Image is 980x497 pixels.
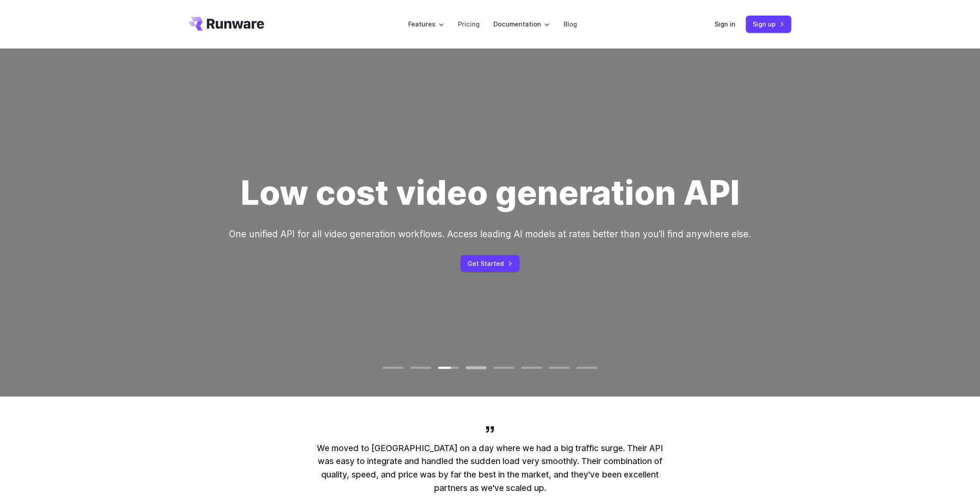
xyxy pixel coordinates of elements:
a: Sign up [746,16,791,32]
a: Go to / [189,17,264,31]
a: Blog [564,19,577,29]
p: One unified API for all video generation workflows. Access leading AI models at rates better than... [229,227,751,241]
a: Get Started [461,255,519,272]
a: Pricing [458,19,480,29]
a: Sign in [715,19,735,29]
p: We moved to [GEOGRAPHIC_DATA] on a day where we had a big traffic surge. Their API was easy to in... [317,442,663,495]
label: Features [408,19,444,29]
h1: Low cost video generation API [241,173,740,213]
label: Documentation [493,19,550,29]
